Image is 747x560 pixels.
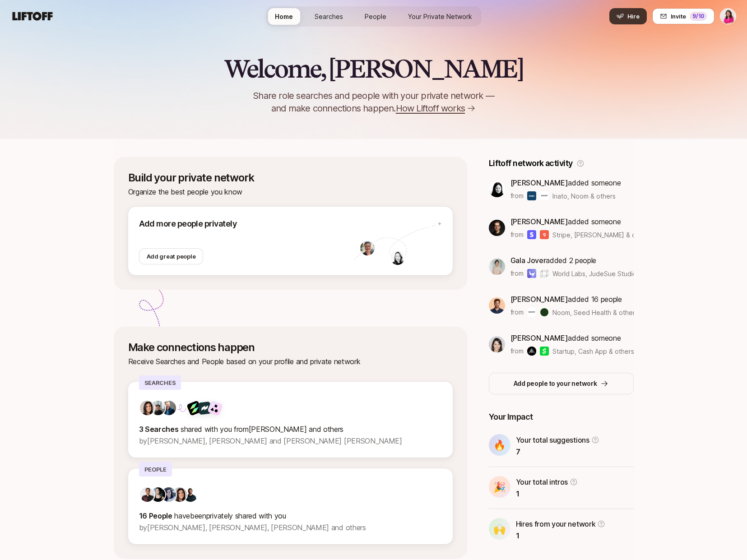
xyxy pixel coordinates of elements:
p: Your total intros [516,476,568,488]
p: Receive Searches and People based on your profile and private network [128,356,453,367]
span: Gala Jover [510,256,546,265]
div: 🔥 [489,434,510,456]
img: Cash App [540,347,549,356]
img: 7443b424_380f_46ee_91be_ae093b7e9b5a.jpg [489,336,505,352]
img: ACg8ocIkDTL3-aTJPCC6zF-UTLIXBF4K0l6XE8Bv4u6zd-KODelM=s160-c [183,487,198,502]
span: [PERSON_NAME] [510,178,568,187]
span: Home [275,12,293,21]
img: 1721406973236 [360,241,375,255]
span: have been [174,511,206,520]
p: added someone [510,332,634,344]
img: ACg8ocKfD4J6FzG9_HAYQ9B8sLvPSEBLQEDmbHTY_vjoi9sRmV9s2RKt=s160-c [140,487,154,502]
p: from [510,190,524,201]
img: Emma Frane [720,9,736,24]
img: Startup [527,347,536,356]
p: from [510,229,524,240]
a: Searches [307,8,350,25]
img: ACg8ocLS2l1zMprXYdipp7mfi5ZAPgYYEnnfB-SEFN0Ix-QHc6UIcGI=s160-c [162,401,176,415]
p: added someone [510,177,621,189]
span: [PERSON_NAME] [510,295,568,304]
button: Add great people [139,248,204,264]
p: Searches [139,375,181,390]
a: Your Private Network [401,8,479,25]
p: 1 [516,488,578,500]
button: Hire [609,8,647,24]
p: Share role searches and people with your private network — and make connections happen. [238,89,509,115]
button: Add people to your network [489,373,634,394]
img: 48213564_d349_4c7a_bc3f_3e31999807fd.jfif [151,401,165,415]
a: How Liftoff works [396,102,476,115]
p: Organize the best people you know [128,186,453,198]
p: Make connections happen [128,341,453,354]
img: Sydecar [186,400,202,416]
a: People [357,8,394,25]
p: from [510,268,524,279]
p: from [510,346,524,356]
p: People [139,462,172,477]
img: 71d7b91d_d7cb_43b4_a7ea_a9b2f2cc6e03.jpg [140,401,154,415]
p: Your Impact [489,411,634,423]
span: World Labs, JudeSue Studio & others [552,270,664,278]
span: Searches [315,12,343,21]
img: JudeSue Studio [540,269,549,278]
img: 71d7b91d_d7cb_43b4_a7ea_a9b2f2cc6e03.jpg [172,487,187,502]
div: 🙌 [489,518,510,540]
p: Hires from your network [516,518,596,530]
h2: Welcome, [PERSON_NAME] [224,55,523,82]
p: from [510,307,524,318]
span: How Liftoff works [396,102,465,115]
strong: 16 People [139,511,172,520]
p: added 16 people [510,293,634,305]
img: f3789128_d726_40af_ba80_c488df0e0488.jpg [162,487,176,502]
p: 1 [516,530,606,541]
p: added someone [510,216,634,227]
span: Noom, Seed Health & others [552,308,634,317]
p: 7 [516,446,599,458]
p: added 2 people [510,255,634,266]
p: Build your private network [128,171,453,184]
img: ACg8ocLkLr99FhTl-kK-fHkDFhetpnfS0fTAm4rmr9-oxoZ0EDUNs14=s160-c [489,220,505,236]
img: ACg8ocKhcGRvChYzWN2dihFRyxedT7mU-5ndcsMXykEoNcm4V62MVdan=s160-c [489,259,505,275]
span: Hire [627,12,640,21]
img: Inato [527,191,536,200]
span: Your Private Network [408,12,472,21]
span: Invite [671,12,686,21]
strong: 3 Searches [139,425,179,434]
span: [PERSON_NAME] [510,217,568,226]
p: Liftoff network activity [489,157,573,170]
div: 9 /10 [690,12,707,21]
p: Add more people privately [139,218,353,230]
a: Home [268,8,300,25]
img: Seed Health [540,308,549,317]
span: [PERSON_NAME] [510,333,568,342]
p: Your total suggestions [516,434,589,446]
span: People [365,12,386,21]
span: Inato, Noom & others [552,191,616,201]
p: Add people to your network [514,378,597,389]
span: Stripe, [PERSON_NAME] & others [552,230,634,240]
button: Emma Frane [720,8,736,24]
img: 539a6eb7_bc0e_4fa2_8ad9_ee091919e8d1.jpg [151,487,165,502]
p: by [PERSON_NAME], [PERSON_NAME] and [PERSON_NAME] [PERSON_NAME] [139,435,442,447]
img: 1587421749575 [390,250,405,265]
img: Stripe [527,230,536,239]
img: Gusto [540,230,549,239]
button: Invite9/10 [652,8,715,24]
img: Noom [540,191,549,200]
span: by [PERSON_NAME], [PERSON_NAME], [PERSON_NAME] and others [139,523,366,532]
p: privately shared with you [139,510,442,522]
img: World Labs [527,269,536,278]
img: Noom [527,308,536,317]
span: Startup, Cash App & others [552,347,634,356]
img: 5bed2b0a_e7df_4436_8690_b8ce18a108b4.jfif [489,297,505,314]
span: shared with you from [PERSON_NAME] and others [181,425,343,434]
img: Moment [198,401,211,415]
img: a3942a61_22c7_49ae_8a4f_3b047f1ae9c4.jpg [489,181,505,197]
div: 🎉 [489,476,510,498]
